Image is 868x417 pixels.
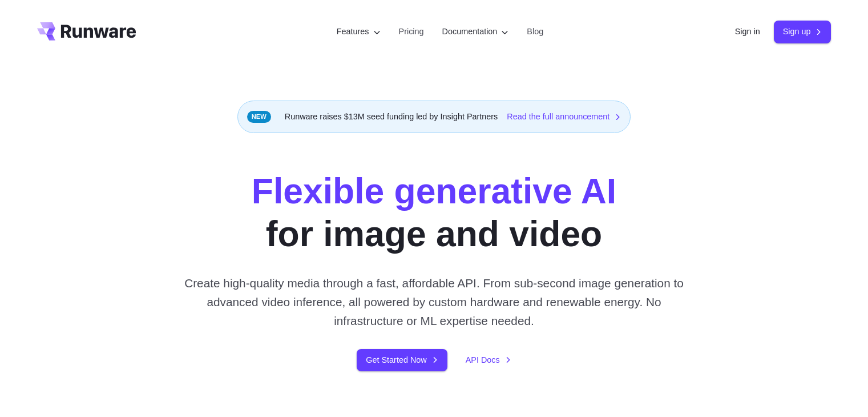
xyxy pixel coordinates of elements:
[466,354,511,367] a: API Docs
[180,274,688,331] p: Create high-quality media through a fast, affordable API. From sub-second image generation to adv...
[357,349,447,371] a: Get Started Now
[507,110,621,123] a: Read the full announcement
[527,25,543,38] a: Blog
[237,101,631,133] div: Runware raises $13M seed funding led by Insight Partners
[37,22,136,41] a: Go to /
[252,171,616,211] strong: Flexible generative AI
[337,25,381,38] label: Features
[252,170,616,255] h1: for image and video
[735,25,760,38] a: Sign in
[399,25,424,38] a: Pricing
[774,21,831,43] a: Sign up
[442,25,509,38] label: Documentation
